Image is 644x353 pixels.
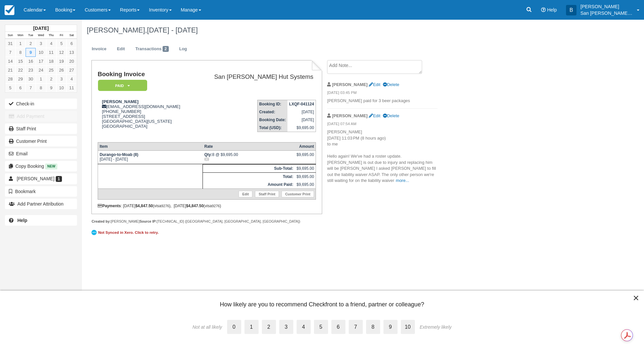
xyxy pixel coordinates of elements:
div: Not at all likely [192,324,222,330]
a: 29 [15,75,26,83]
span: 1 [56,176,62,182]
a: 21 [5,66,15,75]
label: 10 [401,320,415,334]
a: 7 [26,83,36,92]
a: Transactions [130,43,174,55]
p: San [PERSON_NAME] Hut Systems [580,10,633,16]
strong: Created by: [91,219,111,223]
a: 28 [5,75,15,83]
th: Amount [295,142,316,150]
button: Add Partner Attribution [5,199,77,209]
b: Help [17,218,27,223]
a: 3 [56,75,67,83]
a: Customer Print [282,191,314,197]
h1: Booking Invoice [98,71,194,78]
a: 22 [15,66,26,75]
div: [PERSON_NAME] [TECHNICAL_ID] ([GEOGRAPHIC_DATA], [GEOGRAPHIC_DATA], [GEOGRAPHIC_DATA]) [91,219,322,224]
strong: $4,847.50 [135,204,153,208]
a: more... [396,178,409,183]
em: [DATE] 03:45 PM [327,90,438,97]
img: checkfront-main-nav-mini-logo.png [5,5,14,15]
i: Help [541,8,546,12]
a: 6 [15,83,26,92]
td: $9,695.00 [295,172,316,181]
small: 9276 [212,204,220,208]
a: Staff Print [5,123,77,134]
p: [PERSON_NAME] paid for 3 beer packages [327,98,438,104]
span: 2 [163,46,169,52]
button: Copy Booking [5,161,77,171]
a: 16 [26,57,36,66]
th: Item [98,142,203,150]
a: 14 [5,57,15,66]
span: [DATE] - [DATE] [147,26,198,34]
span: New [45,164,57,169]
a: 25 [46,66,56,75]
a: 3 [36,39,46,48]
a: 1 [36,75,46,83]
th: Amount Paid: [203,181,295,189]
a: 20 [67,57,77,66]
td: 8 @ $9,695.00 [203,150,295,164]
div: How likely are you to recommend Checkfront to a friend, partner or colleague? [10,300,634,312]
small: 9276 [161,204,169,208]
div: $9,695.00 [297,152,314,162]
a: 7 [5,48,15,57]
strong: [PERSON_NAME] [332,82,368,87]
label: 1 [244,320,259,334]
a: Customer Print [5,136,77,146]
h1: [PERSON_NAME], [87,26,560,34]
a: Edit [369,113,380,118]
a: 5 [5,83,15,92]
label: 8 [366,320,380,334]
label: 6 [331,320,345,334]
a: Delete [383,113,399,118]
a: 4 [46,39,56,48]
div: B [566,5,576,15]
a: 31 [5,39,15,48]
a: Delete [383,82,399,87]
a: 5 [56,39,67,48]
a: 17 [36,57,46,66]
a: 9 [26,48,36,57]
a: 11 [46,48,56,57]
a: 15 [15,57,26,66]
label: 7 [349,320,363,334]
label: 4 [297,320,311,334]
th: Tue [26,32,36,39]
strong: Payments [98,204,121,208]
button: Add Payment [5,111,77,121]
div: : [DATE] (visa ), [DATE] (visa ) [98,204,316,208]
td: [DATE] [287,108,316,116]
th: Created: [257,108,287,116]
label: 3 [279,320,293,334]
p: [PERSON_NAME] [DATE] 11:03 PM (8 hours ago) to me Hello again! We've had a roster update. [PERSON... [327,129,438,184]
a: 18 [46,57,56,66]
a: 23 [26,66,36,75]
em: (()) [204,157,293,161]
th: Booking Date: [257,116,287,124]
strong: [PERSON_NAME] [332,113,368,118]
a: 10 [56,83,67,92]
div: [EMAIL_ADDRESS][DOMAIN_NAME] [PHONE_NUMBER] [STREET_ADDRESS] [GEOGRAPHIC_DATA][US_STATE] [GEOGRAP... [98,99,194,137]
span: Help [547,7,557,12]
strong: $4,847.50 [186,204,204,208]
a: 6 [67,39,77,48]
a: 8 [36,83,46,92]
a: 1 [15,39,26,48]
th: Sat [67,32,77,39]
strong: [DATE] [33,26,49,31]
a: Edit [112,43,130,55]
th: Total (USD): [257,124,287,132]
th: Sun [5,32,15,39]
th: Total: [203,172,295,181]
th: Sub-Total: [203,164,295,172]
a: 4 [67,75,77,83]
a: 13 [67,48,77,57]
strong: LXQF-041124 [289,102,314,106]
a: Invoice [87,43,111,55]
strong: [PERSON_NAME] [102,99,139,104]
button: Close [633,293,639,303]
label: 2 [262,320,276,334]
strong: Durango-to-Moab (8) [100,152,138,157]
